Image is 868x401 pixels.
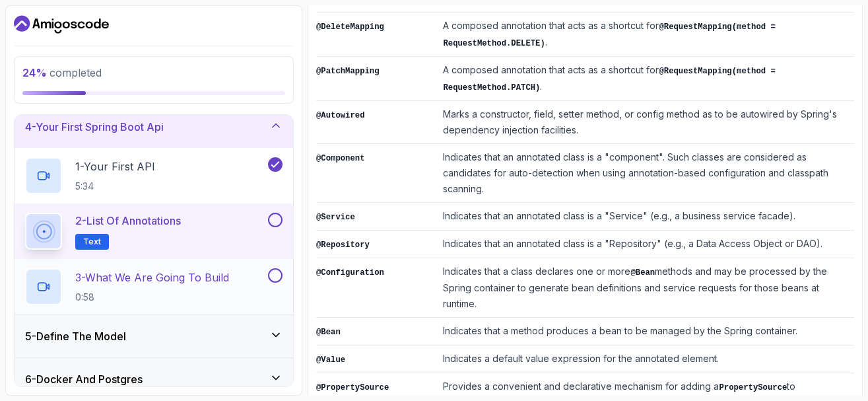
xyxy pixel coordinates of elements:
code: @Autowired [316,111,365,120]
td: Marks a constructor, field, setter method, or config method as to be autowired by Spring's depend... [438,101,854,144]
span: Text [83,237,101,247]
p: 3 - What We Are Going To Build [75,270,229,285]
code: PropertySource [719,383,787,392]
code: @Bean [316,328,341,337]
td: Indicates that a method produces a bean to be managed by the Spring container. [438,318,854,346]
code: @DeleteMapping [316,22,384,32]
td: Indicates that an annotated class is a "component". Such classes are considered as candidates for... [438,144,854,203]
code: @Component [316,154,365,163]
h3: 6 - Docker And Postgres [25,371,143,387]
code: @Service [316,213,355,222]
code: @PropertySource [316,383,389,392]
h3: 4 - Your First Spring Boot Api [25,119,164,135]
td: Indicates a default value expression for the annotated element. [438,346,854,373]
button: 3-What We Are Going To Build0:58 [25,268,283,305]
button: 5-Define The Model [15,315,293,357]
button: 1-Your First API5:34 [25,157,283,194]
code: @Bean [630,268,655,277]
code: @Value [316,355,345,365]
a: Dashboard [14,14,109,35]
code: @PatchMapping [316,67,380,76]
td: A composed annotation that acts as a shortcut for . [438,57,854,101]
code: @Repository [316,240,370,250]
button: 4-Your First Spring Boot Api [15,106,293,148]
span: completed [22,66,102,79]
p: 2 - List of Annotations [75,213,181,229]
span: 24 % [22,66,47,79]
p: 1 - Your First API [75,159,155,174]
td: A composed annotation that acts as a shortcut for . [438,13,854,57]
button: 2-List of AnnotationsText [25,213,283,250]
td: Indicates that an annotated class is a "Service" (e.g., a business service facade). [438,203,854,231]
p: 5:34 [75,180,155,193]
button: 6-Docker And Postgres [15,358,293,400]
td: Indicates that a class declares one or more methods and may be processed by the Spring container ... [438,258,854,318]
code: @Configuration [316,268,384,277]
h3: 5 - Define The Model [25,328,126,344]
p: 0:58 [75,291,229,304]
td: Indicates that an annotated class is a "Repository" (e.g., a Data Access Object or DAO). [438,231,854,258]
